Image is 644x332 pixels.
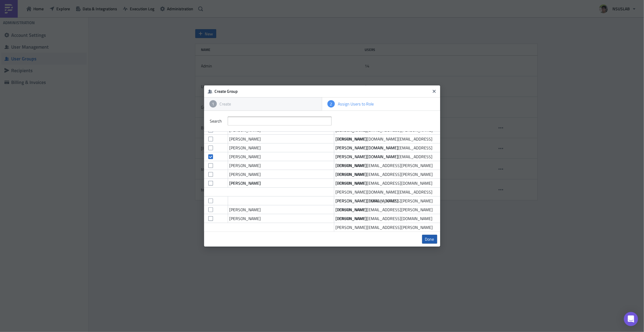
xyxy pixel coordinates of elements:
[624,312,638,326] div: Open Intercom Messenger
[228,214,334,223] div: [PERSON_NAME]
[425,237,434,242] span: Done
[209,100,217,108] div: 1
[334,152,440,170] div: [PERSON_NAME][DOMAIN_NAME][EMAIL_ADDRESS][DOMAIN_NAME]
[335,101,435,107] div: Assign Users to Role
[204,117,228,125] label: Search
[217,101,317,107] div: Create
[334,205,440,223] div: [PERSON_NAME][EMAIL_ADDRESS][PERSON_NAME][DOMAIN_NAME]
[334,188,440,205] div: [PERSON_NAME][DOMAIN_NAME][EMAIL_ADDRESS][PERSON_NAME][DOMAIN_NAME]
[334,214,440,223] div: [PERSON_NAME][EMAIL_ADDRESS][DOMAIN_NAME]
[334,135,440,152] div: [PERSON_NAME][DOMAIN_NAME][EMAIL_ADDRESS][PERSON_NAME][DOMAIN_NAME]
[334,223,440,241] div: [PERSON_NAME][EMAIL_ADDRESS][PERSON_NAME][DOMAIN_NAME]
[334,161,440,179] div: [PERSON_NAME][EMAIL_ADDRESS][PERSON_NAME][DOMAIN_NAME]
[214,89,430,94] h6: Create Group
[334,179,440,188] div: [PERSON_NAME][EMAIL_ADDRESS][DOMAIN_NAME]
[327,100,335,108] div: 2
[422,235,437,244] a: Done
[334,196,440,214] div: [PERSON_NAME][EMAIL_ADDRESS][PERSON_NAME][DOMAIN_NAME]
[334,143,440,161] div: [PERSON_NAME][DOMAIN_NAME][EMAIL_ADDRESS][PERSON_NAME][DOMAIN_NAME]
[228,179,334,188] div: [PERSON_NAME]
[430,87,439,96] button: Close
[334,170,440,188] div: [PERSON_NAME][EMAIL_ADDRESS][PERSON_NAME][DOMAIN_NAME]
